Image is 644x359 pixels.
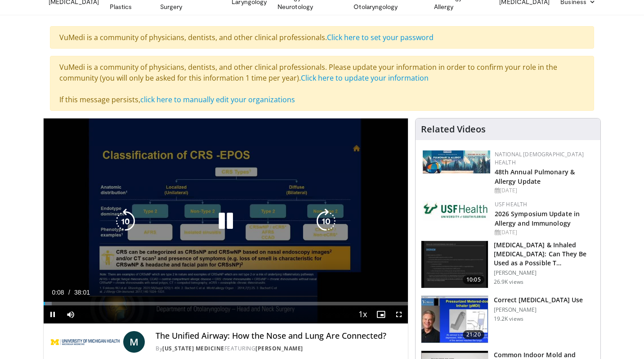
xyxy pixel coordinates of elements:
[463,330,484,339] span: 21:20
[162,345,224,352] a: [US_STATE] Medicine
[494,306,583,314] p: [PERSON_NAME]
[421,124,486,135] h4: Related Videos
[494,315,523,323] p: 19.2K views
[494,241,595,268] h3: [MEDICAL_DATA] & Inhaled [MEDICAL_DATA]: Can They Be Used as a Possible T…
[354,305,372,323] button: Playback Rate
[463,275,484,284] span: 10:05
[156,345,400,353] div: By FEATURING
[372,305,390,323] button: Enable picture-in-picture mode
[495,228,593,236] div: [DATE]
[50,56,594,111] div: VuMedi is a community of physicians, dentists, and other clinical professionals. Please update yo...
[156,331,400,341] h4: The Unified Airway: How the Nose and Lung Are Connected?
[421,241,488,288] img: 37481b79-d16e-4fea-85a1-c1cf910aa164.150x105_q85_crop-smart_upscale.jpg
[390,305,408,323] button: Fullscreen
[51,331,120,353] img: Michigan Medicine
[301,73,429,83] a: Click here to update your information
[74,289,90,296] span: 38:01
[327,32,434,42] a: Click here to set your password
[421,241,595,288] a: 10:05 [MEDICAL_DATA] & Inhaled [MEDICAL_DATA]: Can They Be Used as a Possible T… [PERSON_NAME] 26...
[495,168,575,186] a: 48th Annual Pulmonary & Allergy Update
[494,278,523,286] p: 26.9K views
[68,289,70,296] span: /
[255,345,303,352] a: [PERSON_NAME]
[495,150,584,166] a: National [DEMOGRAPHIC_DATA] Health
[494,269,595,277] p: [PERSON_NAME]
[421,296,488,343] img: 24f79869-bf8a-4040-a4ce-e7186897569f.150x105_q85_crop-smart_upscale.jpg
[495,209,580,227] a: 2026 Symposium Update in Allergy and Immunology
[140,95,295,105] a: click here to manually edit your organizations
[495,186,593,195] div: [DATE]
[123,331,145,353] a: M
[423,200,490,220] img: 6ba8804a-8538-4002-95e7-a8f8012d4a11.png.150x105_q85_autocrop_double_scale_upscale_version-0.2.jpg
[44,118,408,324] video-js: Video Player
[50,26,594,49] div: VuMedi is a community of physicians, dentists, and other clinical professionals.
[44,302,408,305] div: Progress Bar
[44,305,62,323] button: Pause
[423,150,490,173] img: b90f5d12-84c1-472e-b843-5cad6c7ef911.jpg.150x105_q85_autocrop_double_scale_upscale_version-0.2.jpg
[494,295,583,304] h3: Correct [MEDICAL_DATA] Use
[421,295,595,343] a: 21:20 Correct [MEDICAL_DATA] Use [PERSON_NAME] 19.2K views
[495,200,528,208] a: USF Health
[62,305,80,323] button: Mute
[52,289,64,296] span: 0:08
